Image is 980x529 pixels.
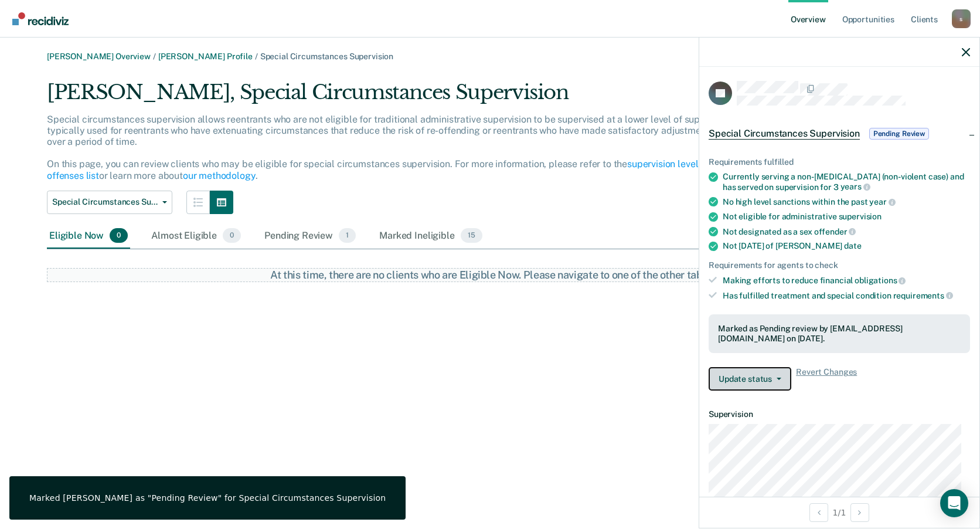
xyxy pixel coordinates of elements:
[149,223,243,249] div: Almost Eligible
[47,223,130,249] div: Eligible Now
[839,212,882,221] span: supervision
[709,128,860,140] span: Special Circumstances Supervision
[47,114,777,181] p: Special circumstances supervision allows reentrants who are not eligible for traditional administ...
[183,170,256,181] a: our methodology
[262,223,358,249] div: Pending Review
[47,52,151,61] a: [PERSON_NAME] Overview
[952,9,971,28] div: s
[699,497,979,528] div: 1 / 1
[723,212,970,222] div: Not eligible for administrative
[699,115,979,152] div: Special Circumstances SupervisionPending Review
[110,228,128,243] span: 0
[461,228,482,243] span: 15
[718,324,961,344] div: Marked as Pending review by [EMAIL_ADDRESS][DOMAIN_NAME] on [DATE].
[339,228,356,243] span: 1
[269,269,712,282] div: At this time, there are no clients who are Eligible Now. Please navigate to one of the other tabs.
[709,367,791,391] button: Update status
[952,9,971,28] button: Profile dropdown button
[627,158,731,169] a: supervision levels policy
[151,52,158,61] span: /
[158,52,253,61] a: [PERSON_NAME] Profile
[841,182,870,191] span: years
[723,226,970,237] div: Not designated as a sex
[253,52,260,61] span: /
[814,227,856,236] span: offender
[940,489,968,517] div: Open Intercom Messenger
[809,503,828,522] button: Previous Opportunity
[47,80,782,114] div: [PERSON_NAME], Special Circumstances Supervision
[869,197,895,206] span: year
[223,228,241,243] span: 0
[796,367,857,391] span: Revert Changes
[47,158,777,181] a: violent offenses list
[723,196,970,207] div: No high level sanctions within the past
[723,275,970,286] div: Making efforts to reduce financial
[844,241,861,250] span: date
[29,493,386,503] div: Marked [PERSON_NAME] as "Pending Review" for Special Circumstances Supervision
[709,157,970,167] div: Requirements fulfilled
[723,241,970,251] div: Not [DATE] of [PERSON_NAME]
[709,409,970,419] dt: Supervision
[723,290,970,301] div: Has fulfilled treatment and special condition
[723,172,970,192] div: Currently serving a non-[MEDICAL_DATA] (non-violent case) and has served on supervision for 3
[709,260,970,270] div: Requirements for agents to check
[12,12,69,25] img: Recidiviz
[377,223,484,249] div: Marked Ineligible
[855,276,906,285] span: obligations
[893,291,953,300] span: requirements
[260,52,393,61] span: Special Circumstances Supervision
[869,128,929,140] span: Pending Review
[52,197,158,207] span: Special Circumstances Supervision
[850,503,869,522] button: Next Opportunity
